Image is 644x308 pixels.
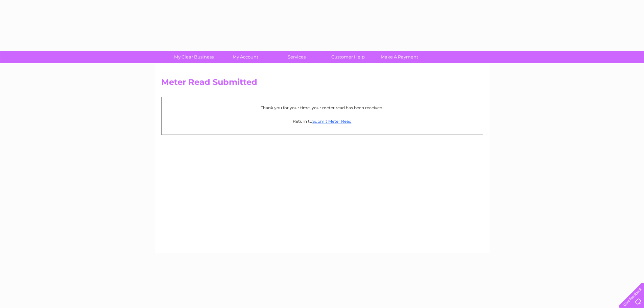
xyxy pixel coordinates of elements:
[217,51,273,63] a: My Account
[312,119,352,124] a: Submit Meter Read
[166,51,222,63] a: My Clear Business
[161,77,483,90] h2: Meter Read Submitted
[320,51,376,63] a: Customer Help
[372,51,427,63] a: Make A Payment
[269,51,325,63] a: Services
[165,118,479,124] p: Return to
[165,104,479,111] p: Thank you for your time, your meter read has been received.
